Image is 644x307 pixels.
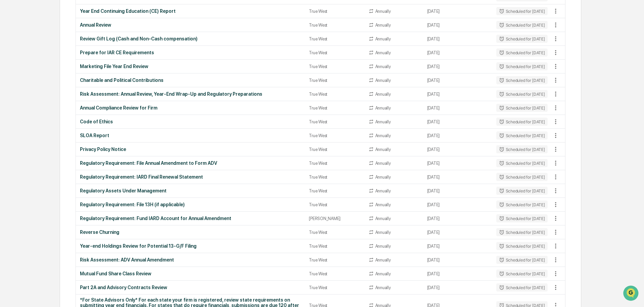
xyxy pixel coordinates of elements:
[375,244,391,249] div: Annually
[80,257,301,263] div: Risk Assessment: ADV Annual Amendment
[375,105,391,111] div: Annually
[80,243,301,249] div: Year-end Holdings Review for Potential 13-G/F Filing
[423,18,492,32] td: [DATE]
[423,87,492,101] td: [DATE]
[496,242,548,250] div: Scheduled for [DATE]
[309,23,360,28] div: True West
[80,147,301,152] div: Privacy Policy Notice
[375,271,391,276] div: Annually
[309,202,360,207] div: True West
[496,104,548,112] div: Scheduled for [DATE]
[56,85,84,92] span: Attestations
[80,133,301,138] div: SLOA Report
[496,21,548,29] div: Scheduled for [DATE]
[423,46,492,60] td: [DATE]
[496,90,548,98] div: Scheduled for [DATE]
[496,214,548,222] div: Scheduled for [DATE]
[13,85,43,92] span: Preclearance
[423,239,492,253] td: [DATE]
[80,202,301,207] div: Regulatory Requirement: File 13H (if applicable)
[80,36,301,41] div: Review Gift Log (Cash and Non-Cash compensation)
[309,161,360,166] div: True West
[423,73,492,87] td: [DATE]
[423,115,492,129] td: [DATE]
[423,129,492,143] td: [DATE]
[375,216,391,221] div: Annually
[496,173,548,181] div: Scheduled for [DATE]
[309,147,360,152] div: True West
[375,133,391,138] div: Annually
[23,58,85,64] div: We're available if you need us!
[309,119,360,124] div: True West
[309,64,360,69] div: True West
[423,198,492,212] td: [DATE]
[496,187,548,195] div: Scheduled for [DATE]
[375,230,391,235] div: Annually
[80,78,301,83] div: Charitable and Political Contributions
[80,188,301,193] div: Regulatory Assets Under Management
[375,161,391,166] div: Annually
[80,174,301,180] div: Regulatory Requirement: IARD Final Renewal Statement
[48,114,82,119] a: Powered byPylon
[423,170,492,184] td: [DATE]
[622,285,641,303] iframe: Open customer support
[496,159,548,167] div: Scheduled for [DATE]
[375,147,391,152] div: Annually
[80,22,301,28] div: Annual Review
[496,49,548,57] div: Scheduled for [DATE]
[423,143,492,156] td: [DATE]
[67,114,82,119] span: Pylon
[13,98,42,104] span: Data Lookup
[496,62,548,70] div: Scheduled for [DATE]
[375,175,391,180] div: Annually
[80,285,301,290] div: Part 2A and Advisory Contracts Review
[496,118,548,126] div: Scheduled for [DATE]
[309,105,360,111] div: True West
[309,50,360,55] div: True West
[7,52,19,64] img: 1746055101610-c473b297-6a78-478c-a979-82029cc54cd1
[423,212,492,225] td: [DATE]
[309,244,360,249] div: True West
[423,101,492,115] td: [DATE]
[80,50,301,55] div: Prepare for IAR CE Requirements
[496,7,548,15] div: Scheduled for [DATE]
[496,76,548,84] div: Scheduled for [DATE]
[23,52,111,58] div: Start new chat
[309,216,360,221] div: [PERSON_NAME]
[375,36,391,41] div: Annually
[80,64,301,69] div: Marketing File Year End Review
[80,91,301,97] div: Risk Assessment: Annual Review, Year-End Wrap-Up and Regulatory Preparations
[375,119,391,124] div: Annually
[423,32,492,46] td: [DATE]
[309,188,360,193] div: True West
[49,86,54,91] div: 🗄️
[375,64,391,69] div: Annually
[309,133,360,138] div: True West
[496,256,548,264] div: Scheduled for [DATE]
[80,216,301,221] div: Regulatory Requirement: Fund IARD Account for Annual Amendment
[309,36,360,41] div: True West
[423,156,492,170] td: [DATE]
[423,60,492,73] td: [DATE]
[309,230,360,235] div: True West
[309,9,360,14] div: True West
[496,270,548,278] div: Scheduled for [DATE]
[375,92,391,97] div: Annually
[375,23,391,28] div: Annually
[375,202,391,207] div: Annually
[309,257,360,263] div: True West
[496,35,548,43] div: Scheduled for [DATE]
[375,78,391,83] div: Annually
[496,283,548,291] div: Scheduled for [DATE]
[375,188,391,193] div: Annually
[309,285,360,290] div: True West
[80,8,301,14] div: Year End Continuing Education (CE) Report
[423,253,492,267] td: [DATE]
[423,4,492,18] td: [DATE]
[80,160,301,166] div: Regulatory Requirement: File Annual Amendment to Form ADV
[423,281,492,295] td: [DATE]
[46,82,86,94] a: 🗄️Attestations
[375,9,391,14] div: Annually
